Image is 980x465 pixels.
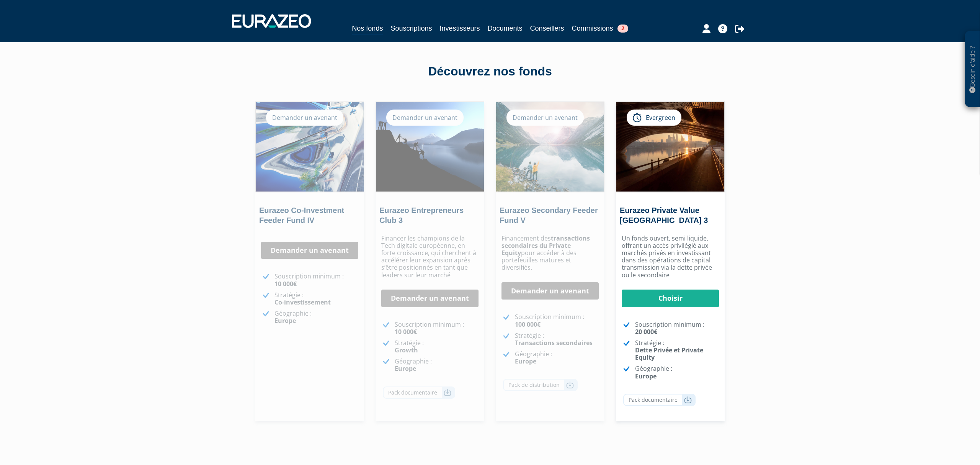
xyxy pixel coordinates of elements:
[395,327,417,336] strong: 10 000€
[515,320,541,329] strong: 100 000€
[503,379,578,391] a: Pack de distribution
[515,350,599,365] p: Géographie :
[256,102,364,192] img: Eurazeo Co-Investment Feeder Fund IV
[266,110,343,126] div: Demander un avenant
[261,242,358,259] a: Demander un avenant
[232,14,311,28] img: 1732889491-logotype_eurazeo_blanc_rvb.png
[501,235,599,272] p: Financement des pour accéder à des portefeuilles matures et diversifiés.
[627,110,681,126] div: Evergreen
[274,310,358,324] p: Géographie :
[501,234,590,257] strong: transactions secondaires du Private Equity
[530,23,564,34] a: Conseillers
[395,346,418,354] strong: Growth
[623,394,696,406] a: Pack documentaire
[616,102,724,192] img: Eurazeo Private Value Europe 3
[395,339,479,354] p: Stratégie :
[635,321,719,336] p: Souscription minimum :
[496,102,604,192] img: Eurazeo Secondary Feeder Fund V
[439,23,480,34] a: Investisseurs
[381,235,479,279] p: Financer les champions de la Tech digitale européenne, en forte croissance, qui cherchent à accél...
[274,280,297,288] strong: 10 000€
[274,316,296,325] strong: Europe
[395,364,416,373] strong: Europe
[635,346,703,362] strong: Dette Privée et Private Equity
[617,25,628,33] span: 2
[968,35,977,104] p: Besoin d'aide ?
[376,102,484,192] img: Eurazeo Entrepreneurs Club 3
[620,206,708,224] a: Eurazeo Private Value [GEOGRAPHIC_DATA] 3
[488,23,523,34] a: Documents
[379,206,464,224] a: Eurazeo Entrepreneurs Club 3
[383,386,455,399] a: Pack documentaire
[386,110,464,126] div: Demander un avenant
[572,23,628,34] a: Commissions2
[390,23,432,34] a: Souscriptions
[635,339,719,362] p: Stratégie :
[635,372,657,380] strong: Europe
[272,63,708,80] div: Découvrez nos fonds
[622,235,719,279] p: Un fonds ouvert, semi liquide, offrant un accès privilégié aux marchés privés en investissant dan...
[506,110,584,126] div: Demander un avenant
[635,365,719,380] p: Géographie :
[622,290,719,307] a: Choisir
[395,358,479,372] p: Géographie :
[274,273,358,287] p: Souscription minimum :
[635,327,657,336] strong: 20 000€
[381,290,479,307] a: Demander un avenant
[395,321,479,336] p: Souscription minimum :
[274,298,331,306] strong: Co-investissement
[274,291,358,306] p: Stratégie :
[515,357,536,365] strong: Europe
[515,313,599,328] p: Souscription minimum :
[501,282,599,300] a: Demander un avenant
[352,23,383,35] a: Nos fonds
[259,206,344,224] a: Eurazeo Co-Investment Feeder Fund IV
[515,332,599,347] p: Stratégie :
[500,206,598,224] a: Eurazeo Secondary Feeder Fund V
[515,339,593,347] strong: Transactions secondaires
